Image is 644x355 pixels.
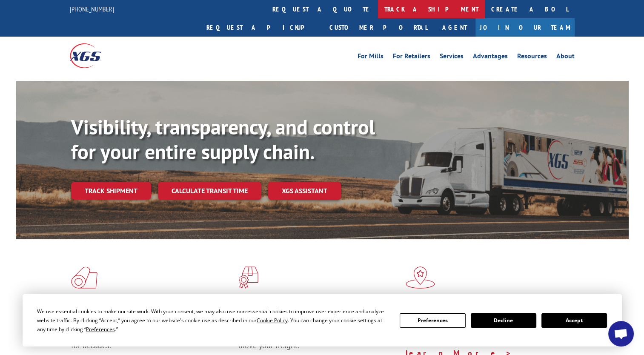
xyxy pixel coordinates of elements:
[268,182,341,200] a: XGS ASSISTANT
[70,5,114,13] a: [PHONE_NUMBER]
[608,321,634,346] div: Open chat
[434,18,475,37] a: Agent
[238,266,258,289] img: xgs-icon-focused-on-flooring-red
[257,317,288,324] span: Cookie Policy
[393,53,430,62] a: For Retailers
[475,18,575,37] a: Join Our Team
[71,182,151,200] a: Track shipment
[541,313,607,328] button: Accept
[23,294,622,346] div: Cookie Consent Prompt
[471,313,536,328] button: Decline
[71,320,232,350] span: As an industry carrier of choice, XGS has brought innovation and dedication to flooring logistics...
[71,266,97,289] img: xgs-icon-total-supply-chain-intelligence-red
[406,266,435,289] img: xgs-icon-flagship-distribution-model-red
[37,307,389,334] div: We use essential cookies to make our site work. With your consent, we may also use non-essential ...
[440,53,464,62] a: Services
[556,53,575,62] a: About
[473,53,508,62] a: Advantages
[71,114,375,165] b: Visibility, transparency, and control for your entire supply chain.
[158,182,261,200] a: Calculate transit time
[86,326,115,333] span: Preferences
[400,313,465,328] button: Preferences
[200,18,323,37] a: Request a pickup
[517,53,547,62] a: Resources
[358,53,384,62] a: For Mills
[323,18,434,37] a: Customer Portal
